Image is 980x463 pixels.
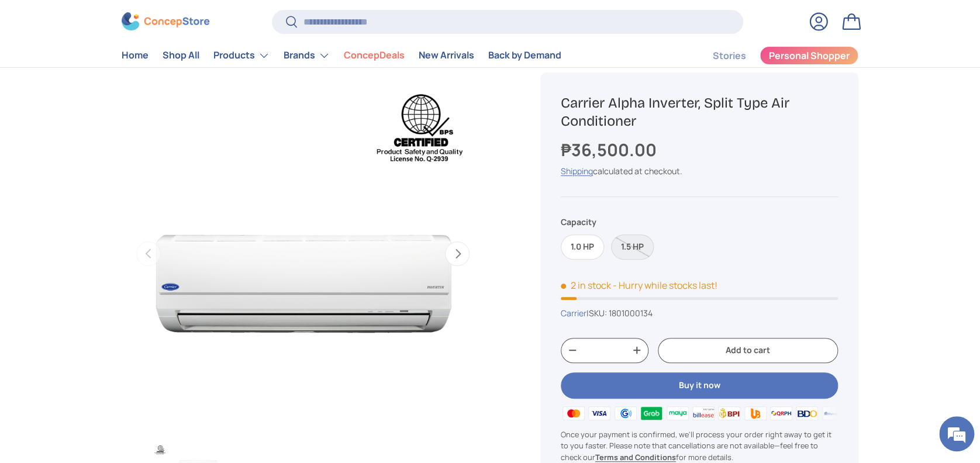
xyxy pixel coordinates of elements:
span: We're online! [68,147,161,265]
summary: Brands [277,44,337,67]
img: ubp [742,405,768,422]
span: 2 in stock [561,279,611,292]
div: Minimize live chat window [192,6,220,34]
nav: Primary [122,44,561,67]
span: 1801000134 [609,307,653,319]
div: Chat with us now [61,65,196,81]
a: New Arrivals [419,44,474,67]
a: Home [122,44,149,67]
a: Back by Demand [488,44,561,67]
a: Shipping [561,165,593,177]
img: visa [586,405,612,422]
a: Stories [712,44,746,67]
img: metrobank [820,405,846,422]
a: Shop All [163,44,199,67]
img: billease [691,405,716,422]
textarea: Type your message and hit 'Enter' [6,319,223,360]
label: Sold out [611,234,654,260]
span: Personal Shopper [769,51,850,61]
img: master [561,405,586,422]
span: | [586,307,653,319]
img: ConcepStore [122,13,209,31]
img: maya [664,405,690,422]
p: Once your payment is confirmed, we'll process your order right away to get it to you faster. Plea... [561,429,838,463]
button: Buy it now [561,372,838,399]
img: qrph [768,405,794,422]
a: Personal Shopper [760,46,858,65]
img: grabpay [639,405,664,422]
h1: Carrier Alpha Inverter, Split Type Air Conditioner [561,94,838,130]
span: SKU: [589,307,607,319]
nav: Secondary [684,44,858,67]
a: Terms and Conditions [595,452,676,462]
a: Carrier [561,307,586,319]
summary: Products [206,44,277,67]
img: bdo [794,405,820,422]
a: ConcepDeals [344,44,405,67]
div: calculated at checkout. [561,165,838,177]
strong: ₱36,500.00 [561,138,660,161]
img: bpi [716,405,742,422]
legend: Capacity [561,216,596,228]
button: Add to cart [658,338,838,363]
img: gcash [613,405,639,422]
p: - Hurry while stocks last! [613,279,717,292]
